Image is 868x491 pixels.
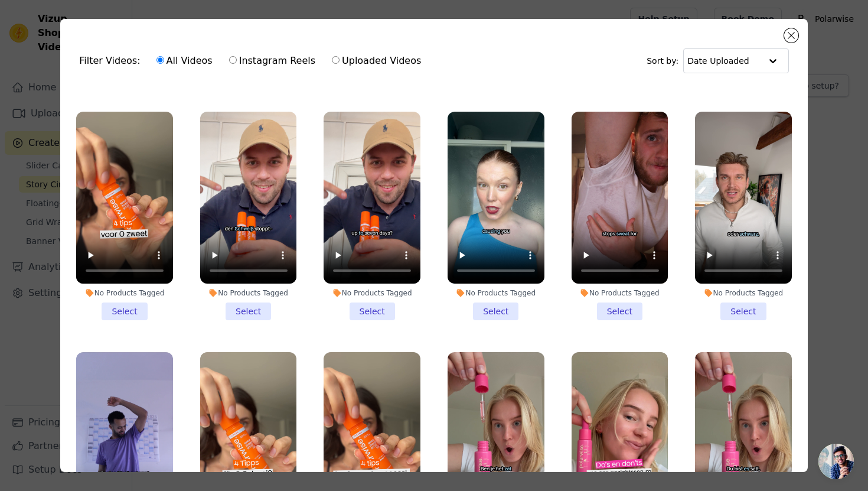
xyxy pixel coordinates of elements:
[647,48,789,73] div: Sort by:
[448,288,544,298] div: No Products Tagged
[76,288,173,298] div: No Products Tagged
[324,288,420,298] div: No Products Tagged
[156,53,213,69] label: All Videos
[695,288,792,298] div: No Products Tagged
[572,288,668,298] div: No Products Tagged
[79,47,428,74] div: Filter Videos:
[200,288,297,298] div: No Products Tagged
[331,53,422,69] label: Uploaded Videos
[784,28,798,43] button: Close modal
[818,444,854,479] div: Open de chat
[229,53,316,69] label: Instagram Reels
